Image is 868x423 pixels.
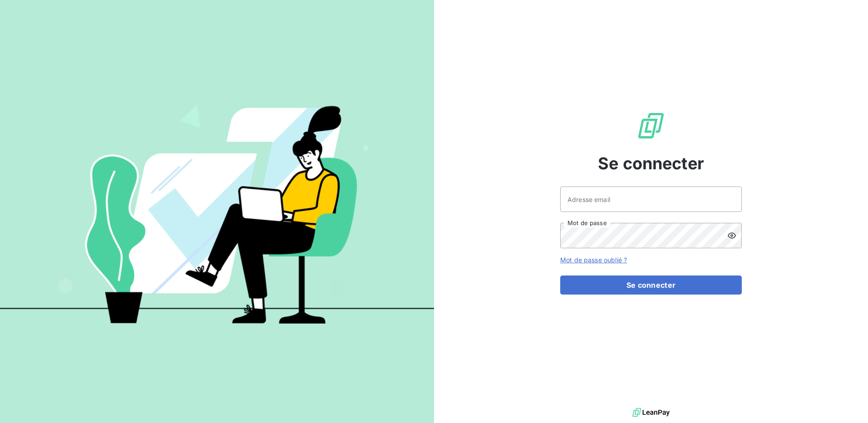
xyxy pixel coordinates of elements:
[560,187,742,212] input: placeholder
[636,111,666,140] img: Logo LeanPay
[560,275,742,295] button: Se connecter
[598,151,704,176] span: Se connecter
[560,256,627,264] a: Mot de passe oublié ?
[632,406,670,419] img: logo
